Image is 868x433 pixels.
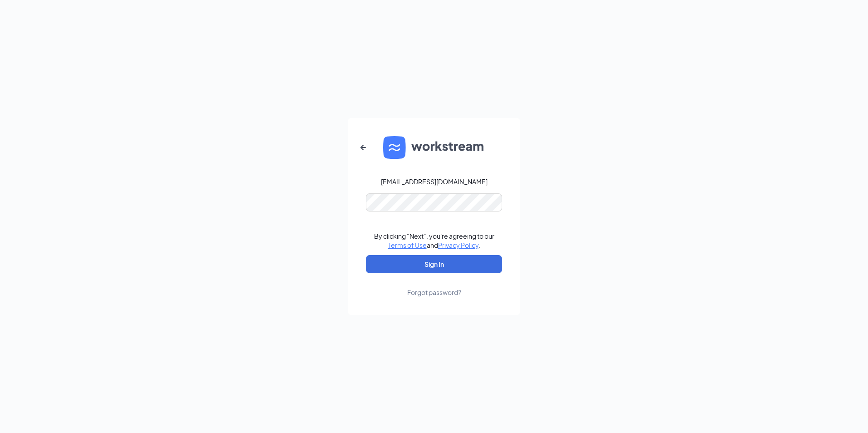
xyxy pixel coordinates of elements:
[374,231,494,250] div: By clicking "Next", you're agreeing to our and .
[407,288,461,297] div: Forgot password?
[381,177,488,186] div: [EMAIL_ADDRESS][DOMAIN_NAME]
[352,137,374,158] button: ArrowLeftNew
[366,255,502,273] button: Sign In
[388,241,427,249] a: Terms of Use
[358,142,369,153] svg: ArrowLeftNew
[438,241,478,249] a: Privacy Policy
[383,136,485,159] img: WS logo and Workstream text
[407,273,461,297] a: Forgot password?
